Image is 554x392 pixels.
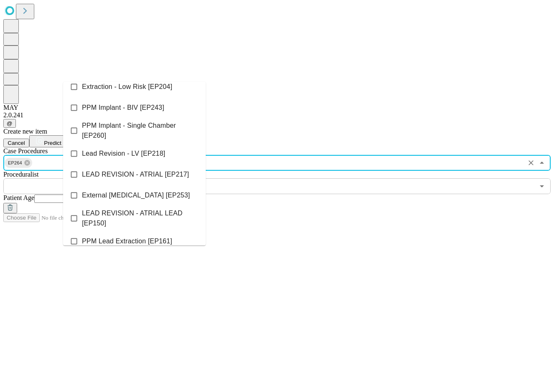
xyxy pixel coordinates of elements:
button: Cancel [3,139,29,147]
button: Open [536,180,548,192]
span: LEAD REVISION - ATRIAL [EP217] [82,169,189,180]
button: @ [3,119,16,128]
button: Close [536,157,548,169]
span: Lead Revision - LV [EP218] [82,149,165,159]
div: EP264 [5,158,32,168]
span: Predict [44,140,61,146]
span: @ [7,120,13,126]
span: External [MEDICAL_DATA] [EP253] [82,190,190,200]
span: Patient Age [3,194,34,201]
span: EP264 [5,158,26,168]
div: 2.0.241 [3,111,551,119]
span: Scheduled Procedure [3,147,48,154]
div: MAY [3,104,551,111]
span: Create new item [3,128,47,135]
span: PPM Implant - BIV [EP243] [82,103,164,113]
button: Predict [29,135,68,147]
span: LEAD REVISION - ATRIAL LEAD [EP150] [82,208,199,228]
span: PPM Lead Extraction [EP161] [82,236,172,246]
span: Proceduralist [3,171,38,178]
span: Extraction - Low Risk [EP204] [82,82,172,92]
span: Cancel [8,140,25,146]
span: PPM Implant - Single Chamber [EP260] [82,121,199,141]
button: Clear [525,157,537,169]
